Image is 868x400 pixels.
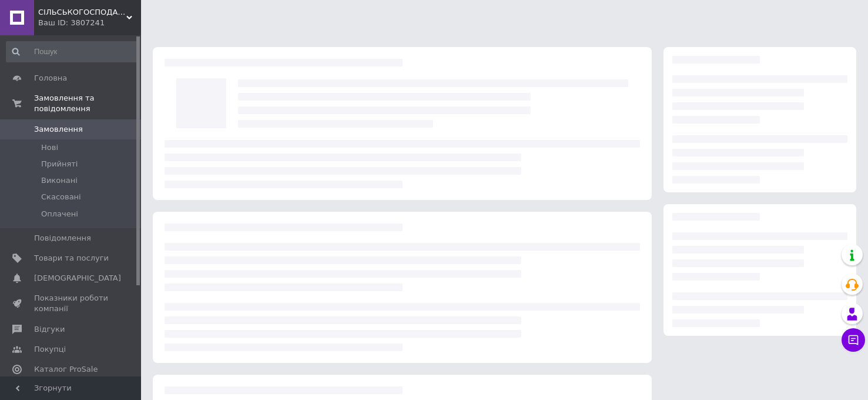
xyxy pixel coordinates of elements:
[41,159,78,169] span: Прийняті
[41,142,58,153] span: Нові
[34,293,109,314] span: Показники роботи компанії
[34,253,109,264] span: Товари та послуги
[34,273,121,284] span: [DEMOGRAPHIC_DATA]
[38,7,126,18] span: СІЛЬСЬКОГОСПОДАРСЬКА ПАЛАТА ЗАПОРІЗЬКОГО РАЙОНУ
[38,18,141,28] div: Ваш ID: 3807241
[6,41,138,62] input: Пошук
[34,344,66,355] span: Покупці
[34,324,65,335] span: Відгуки
[41,209,78,219] span: Оплачені
[41,192,81,202] span: Скасовані
[842,328,865,352] button: Чат з покупцем
[34,93,141,114] span: Замовлення та повідомлення
[34,233,91,244] span: Повідомлення
[34,364,98,375] span: Каталог ProSale
[34,124,83,135] span: Замовлення
[41,175,78,186] span: Виконані
[34,73,67,84] span: Головна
